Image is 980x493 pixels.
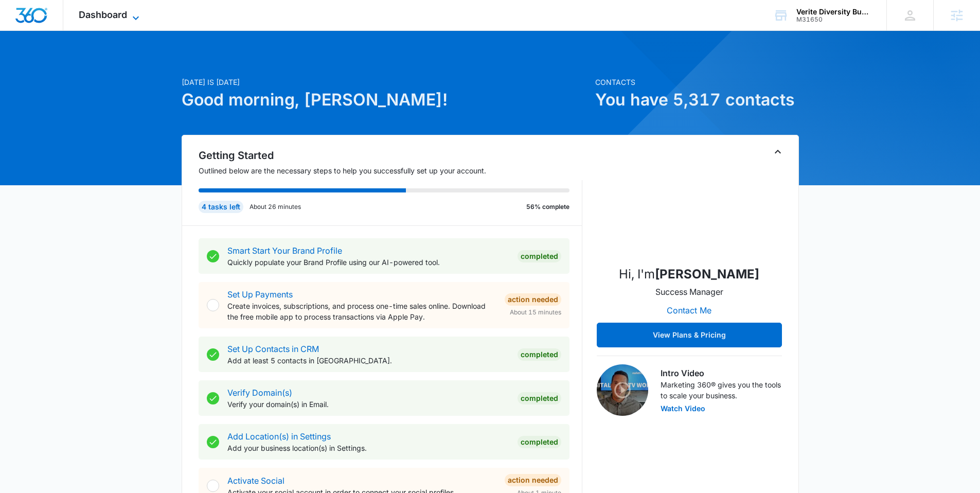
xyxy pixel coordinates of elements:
button: View Plans & Pricing [597,323,782,347]
p: Add your business location(s) in Settings. [227,443,509,453]
div: account id [796,16,871,23]
strong: [PERSON_NAME] [655,267,759,281]
p: Quickly populate your Brand Profile using our AI-powered tool. [227,257,509,268]
p: About 26 minutes [250,202,301,212]
button: Toggle Collapse [772,146,784,158]
div: Completed [518,436,561,448]
div: Completed [518,348,561,361]
button: Watch Video [661,405,705,412]
p: 56% complete [526,202,569,212]
a: Add Location(s) in Settings [227,431,331,442]
img: Claudia Flores [638,154,741,257]
div: Action Needed [505,474,561,486]
div: 4 tasks left [199,201,243,213]
a: Set Up Payments [227,289,293,300]
p: Hi, I'm [619,265,759,284]
button: Contact Me [656,298,722,323]
span: Dashboard [79,9,127,20]
p: Marketing 360® gives you the tools to scale your business. [661,379,782,401]
a: Activate Social [227,476,284,486]
a: Set Up Contacts in CRM [227,344,319,354]
h1: You have 5,317 contacts [595,87,799,112]
div: Action Needed [505,293,561,306]
img: Intro Video [597,364,648,416]
p: [DATE] is [DATE] [182,77,589,87]
a: Verify Domain(s) [227,388,292,398]
p: Success Manager [655,286,723,298]
div: Completed [518,250,561,262]
h3: Intro Video [661,367,782,379]
p: Verify your domain(s) in Email. [227,399,509,410]
h1: Good morning, [PERSON_NAME]! [182,87,589,112]
div: Completed [518,392,561,404]
div: account name [796,8,871,16]
a: Smart Start Your Brand Profile [227,245,342,256]
p: Outlined below are the necessary steps to help you successfully set up your account. [199,165,582,176]
span: About 15 minutes [510,308,561,317]
p: Add at least 5 contacts in [GEOGRAPHIC_DATA]. [227,355,509,366]
p: Create invoices, subscriptions, and process one-time sales online. Download the free mobile app t... [227,301,496,322]
p: Contacts [595,77,799,87]
h2: Getting Started [199,148,582,163]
